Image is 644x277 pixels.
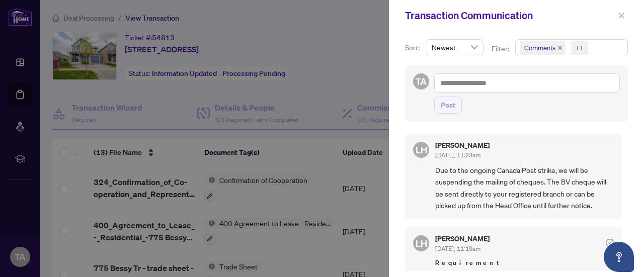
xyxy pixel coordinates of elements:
[520,41,565,55] span: Comments
[435,151,480,159] span: [DATE], 11:23am
[606,239,614,247] span: check-circle
[416,236,427,250] span: LH
[435,245,480,252] span: [DATE], 11:19am
[435,235,490,242] h5: [PERSON_NAME]
[405,8,615,23] div: Transaction Communication
[416,74,427,88] span: TA
[416,143,427,157] span: LH
[434,97,462,114] button: Post
[604,242,634,272] button: Open asap
[618,12,625,19] span: close
[576,43,584,53] div: +1
[524,43,555,53] span: Comments
[405,42,422,53] p: Sort:
[435,142,490,149] h5: [PERSON_NAME]
[492,43,511,54] p: Filter:
[432,40,477,55] span: Newest
[435,258,614,268] span: Requirement
[435,164,614,212] span: Due to the ongoing Canada Post strike, we will be suspending the mailing of cheques. The BV chequ...
[557,45,562,50] span: close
